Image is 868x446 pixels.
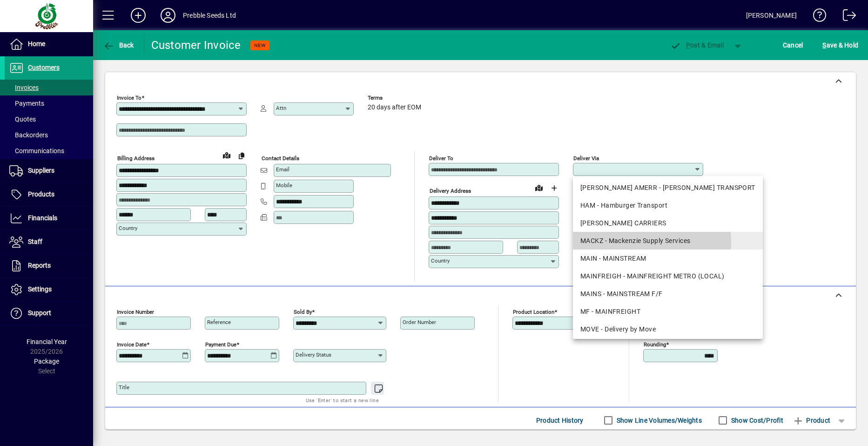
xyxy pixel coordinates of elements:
[28,190,54,198] span: Products
[28,214,57,222] span: Financials
[783,38,803,53] span: Cancel
[103,41,134,49] span: Back
[294,309,312,315] mat-label: Sold by
[93,37,144,54] app-page-header-button: Back
[368,104,421,111] span: 20 days after EOM
[28,40,45,47] span: Home
[820,37,861,54] button: Save & Hold
[573,196,763,214] mat-option: HAM - Hamburger Transport
[28,285,52,293] span: Settings
[101,37,136,54] button: Back
[254,42,266,48] span: NEW
[28,238,42,245] span: Staff
[580,236,755,246] div: MACKZ - Mackenzie Supply Services
[9,84,39,91] span: Invoices
[9,131,48,139] span: Backorders
[580,183,755,193] div: [PERSON_NAME] AMERR - [PERSON_NAME] TRANSPORT
[822,41,826,49] span: S
[615,416,702,425] label: Show Line Volumes/Weights
[644,341,666,348] mat-label: Rounding
[28,64,60,71] span: Customers
[573,155,599,162] mat-label: Deliver via
[153,7,183,24] button: Profile
[573,285,763,303] mat-option: MAINS - MAINSTREAM F/F
[207,319,231,325] mat-label: Reference
[781,37,806,54] button: Cancel
[5,159,93,182] a: Suppliers
[5,302,93,325] a: Support
[5,278,93,301] a: Settings
[580,254,755,264] div: MAIN - MAINSTREAM
[117,341,147,348] mat-label: Invoice date
[5,143,93,159] a: Communications
[5,183,93,206] a: Products
[573,303,763,320] mat-option: MF - MAINFREIGHT
[368,95,424,101] span: Terms
[580,201,755,210] div: HAM - Hamburger Transport
[28,167,54,174] span: Suppliers
[513,309,554,315] mat-label: Product location
[117,309,154,315] mat-label: Invoice number
[5,111,93,127] a: Quotes
[665,37,728,54] button: Post & Email
[151,38,241,53] div: Customer Invoice
[276,182,292,189] mat-label: Mobile
[793,413,830,428] span: Product
[729,416,783,425] label: Show Cost/Profit
[28,262,51,269] span: Reports
[119,225,137,231] mat-label: Country
[670,41,724,49] span: ost & Email
[580,289,755,299] div: MAINS - MAINSTREAM F/F
[9,115,36,123] span: Quotes
[183,8,236,23] div: Prebble Seeds Ltd
[296,351,331,358] mat-label: Delivery status
[276,105,286,111] mat-label: Attn
[5,33,93,56] a: Home
[123,7,153,24] button: Add
[9,147,64,155] span: Communications
[28,309,51,317] span: Support
[546,181,561,196] button: Choose address
[5,207,93,230] a: Financials
[431,257,450,264] mat-label: Country
[27,338,67,345] span: Financial Year
[746,8,797,23] div: [PERSON_NAME]
[580,307,755,317] div: MF - MAINFREIGHT
[573,214,763,232] mat-option: KENN - KENNEDY CARRIERS
[573,267,763,285] mat-option: MAINFREIGH - MAINFREIGHT METRO (LOCAL)
[9,100,44,107] span: Payments
[536,413,584,428] span: Product History
[205,341,236,348] mat-label: Payment due
[822,38,858,53] span: ave & Hold
[573,320,763,338] mat-option: MOVE - Delivery by Move
[276,166,289,173] mat-label: Email
[119,384,129,391] mat-label: Title
[573,179,763,196] mat-option: GLEN AMERR - GLEN AMER TRANSPORT
[117,95,141,101] mat-label: Invoice To
[573,338,763,356] mat-option: PBT - PBT
[5,230,93,254] a: Staff
[806,2,827,32] a: Knowledge Base
[5,95,93,111] a: Payments
[532,180,546,195] a: View on map
[403,319,436,325] mat-label: Order number
[580,218,755,228] div: [PERSON_NAME] CARRIERS
[34,358,59,365] span: Package
[686,41,690,49] span: P
[788,412,835,429] button: Product
[234,148,249,163] button: Copy to Delivery address
[5,254,93,277] a: Reports
[219,148,234,162] a: View on map
[580,271,755,281] div: MAINFREIGH - MAINFREIGHT METRO (LOCAL)
[5,127,93,143] a: Backorders
[429,155,453,162] mat-label: Deliver To
[5,80,93,95] a: Invoices
[573,232,763,250] mat-option: MACKZ - Mackenzie Supply Services
[580,324,755,334] div: MOVE - Delivery by Move
[836,2,856,32] a: Logout
[532,412,587,429] button: Product History
[306,395,379,405] mat-hint: Use 'Enter' to start a new line
[573,250,763,267] mat-option: MAIN - MAINSTREAM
